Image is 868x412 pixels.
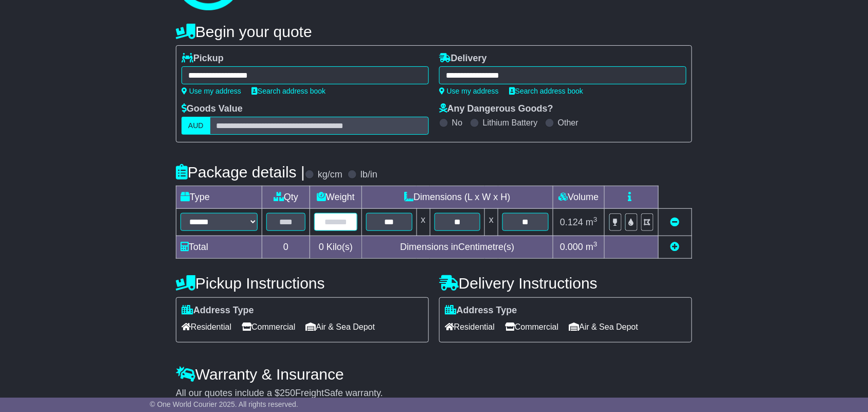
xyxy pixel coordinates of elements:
[560,217,583,227] span: 0.124
[439,53,487,64] label: Delivery
[509,87,583,95] a: Search address book
[586,242,598,252] span: m
[176,388,692,399] div: All our quotes include a $ FreightSafe warranty.
[280,388,295,398] span: 250
[176,164,305,181] h4: Package details |
[671,242,680,252] a: Add new item
[593,240,598,248] sup: 3
[445,305,517,316] label: Address Type
[306,319,375,335] span: Air & Sea Depot
[182,87,241,95] a: Use my address
[310,236,362,258] td: Kilo(s)
[251,87,325,95] a: Search address book
[176,275,429,292] h4: Pickup Instructions
[439,103,553,115] label: Any Dangerous Goods?
[176,236,262,258] td: Total
[182,319,231,335] span: Residential
[452,118,462,128] label: No
[182,117,210,135] label: AUD
[569,319,639,335] span: Air & Sea Depot
[319,242,324,252] span: 0
[560,242,583,252] span: 0.000
[242,319,295,335] span: Commercial
[485,209,498,236] td: x
[262,186,310,209] td: Qty
[505,319,558,335] span: Commercial
[176,366,692,383] h4: Warranty & Insurance
[182,53,224,64] label: Pickup
[417,209,430,236] td: x
[439,275,692,292] h4: Delivery Instructions
[310,186,362,209] td: Weight
[150,400,298,408] span: © One World Courier 2025. All rights reserved.
[360,169,377,181] label: lb/in
[176,186,262,209] td: Type
[445,319,495,335] span: Residential
[558,118,578,128] label: Other
[553,186,604,209] td: Volume
[176,23,692,40] h4: Begin your quote
[361,186,553,209] td: Dimensions (L x W x H)
[593,216,598,223] sup: 3
[361,236,553,258] td: Dimensions in Centimetre(s)
[182,305,254,316] label: Address Type
[586,217,598,227] span: m
[671,217,680,227] a: Remove this item
[182,103,243,115] label: Goods Value
[318,169,342,181] label: kg/cm
[483,118,538,128] label: Lithium Battery
[262,236,310,258] td: 0
[439,87,499,95] a: Use my address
